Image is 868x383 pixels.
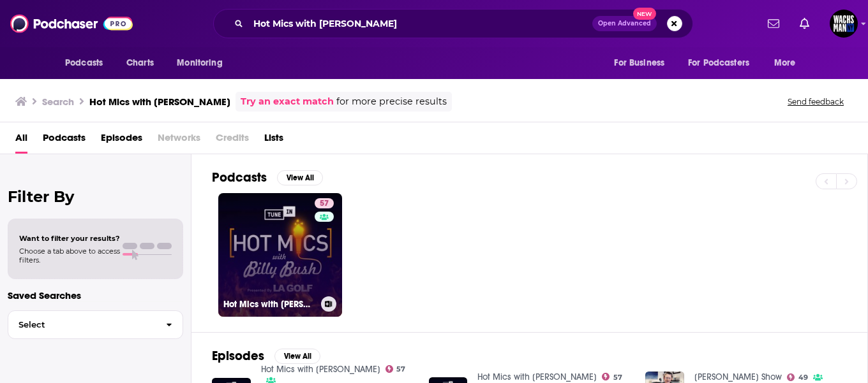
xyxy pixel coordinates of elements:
[274,349,320,364] button: View All
[261,364,380,375] a: Hot Mics with Billy Bush
[56,51,119,75] button: open menu
[248,13,592,34] input: Search podcasts, credits, & more...
[592,16,657,31] button: Open AdvancedNew
[477,372,597,382] a: Hot Mics with Billy Bush
[15,127,27,154] a: All
[43,127,86,154] a: Podcasts
[213,9,693,38] div: Search podcasts, credits, & more...
[613,375,622,380] span: 57
[241,94,334,109] a: Try an exact match
[126,54,154,72] span: Charts
[830,10,858,38] img: User Profile
[65,54,103,72] span: Podcasts
[19,234,120,243] span: Want to filter your results?
[218,193,342,317] a: 57Hot Mics with [PERSON_NAME]
[212,348,320,364] a: EpisodesView All
[158,127,200,154] span: Networks
[212,348,264,364] h2: Episodes
[688,54,749,72] span: For Podcasters
[177,54,222,72] span: Monitoring
[277,170,323,185] button: View All
[42,96,74,108] h3: Search
[602,373,622,380] a: 57
[212,170,323,185] a: PodcastsView All
[830,10,858,38] span: Logged in as WachsmanNY
[320,198,329,210] span: 57
[605,51,680,75] button: open menu
[89,96,230,108] h3: Hot Mics with [PERSON_NAME]
[694,372,782,382] a: Pete McMurray Show
[787,373,808,381] a: 49
[598,20,651,27] span: Open Advanced
[8,310,183,339] button: Select
[168,51,239,75] button: open menu
[763,13,784,34] a: Show notifications dropdown
[795,13,814,34] a: Show notifications dropdown
[19,247,120,264] span: Choose a tab above to access filters.
[264,127,283,154] a: Lists
[784,96,848,107] button: Send feedback
[830,10,858,38] button: Show profile menu
[212,170,267,185] h2: Podcasts
[614,54,664,72] span: For Business
[336,94,447,109] span: for more precise results
[633,8,656,20] span: New
[774,54,796,72] span: More
[10,11,133,36] img: Podchaser - Follow, Share and Rate Podcasts
[798,375,808,380] span: 49
[765,51,812,75] button: open menu
[396,366,405,372] span: 57
[223,299,316,310] h3: Hot Mics with [PERSON_NAME]
[118,51,161,75] a: Charts
[680,51,768,75] button: open menu
[8,187,183,206] h2: Filter By
[216,127,249,154] span: Credits
[8,289,183,301] p: Saved Searches
[385,365,406,373] a: 57
[101,127,142,154] a: Episodes
[8,321,156,329] span: Select
[315,198,334,208] a: 57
